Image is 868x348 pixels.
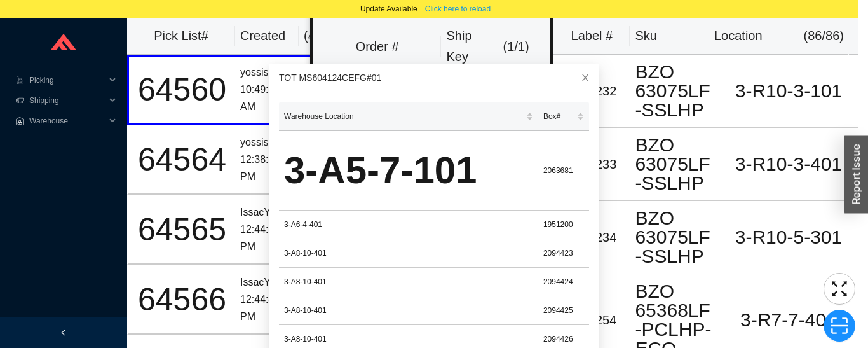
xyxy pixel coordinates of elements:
span: close [581,73,590,82]
div: 3-R10-5-301 [724,228,853,247]
div: yossis [240,134,294,151]
div: 64565 [134,214,230,246]
span: Shipping [29,90,105,111]
th: Ship Key [441,18,491,76]
td: 2063681 [538,131,589,211]
div: BZO 63075LF-SSLHP [635,62,714,120]
div: 12:38:38 PM [240,151,294,185]
td: 2094423 [538,239,589,268]
div: TOT MS604124CEFG#01 [279,71,589,85]
span: left [60,329,67,337]
div: ( 4 ) [304,25,344,46]
th: Created [235,18,299,55]
td: 2094425 [538,296,589,325]
th: Order # [313,18,442,76]
div: yossis [240,64,294,81]
span: Warehouse [29,111,105,131]
span: scan [824,316,855,335]
div: 3-R10-3-401 [724,155,853,174]
div: ( 86 / 86 ) [804,25,844,46]
th: Label # [553,18,630,55]
th: Sku [630,18,709,55]
div: ( 1 / 1 ) [496,36,536,57]
div: 3-A8-10-401 [284,275,533,288]
td: 2094424 [538,268,589,296]
div: 3-R7-7-401 [724,310,853,330]
div: BZO 63075LF-SSLHP [635,136,714,193]
button: Close [571,64,599,92]
span: Warehouse Location [284,110,524,123]
button: fullscreen [824,273,855,305]
div: 12:44:46 PM [240,291,294,325]
td: 1951200 [538,211,589,239]
div: 3-A8-10-401 [284,247,533,260]
div: IssacY [240,204,294,221]
div: BZO 63075LF-SSLHP [635,209,714,266]
div: IssacY [240,274,294,291]
button: scan [824,310,855,342]
span: Box# [543,110,574,123]
span: fullscreen [824,279,855,298]
div: 3-A5-7-101 [284,139,533,202]
div: 64566 [134,284,230,316]
div: 12:44:13 PM [240,221,294,255]
th: Pick List# [127,18,235,55]
div: 3-A6-4-401 [284,218,533,231]
div: 3-R10-3-101 [724,81,853,101]
span: Click here to reload [425,3,491,15]
div: Location [714,25,763,46]
th: Box# sortable [538,102,589,131]
span: Picking [29,70,105,90]
div: 3-A8-10-401 [284,304,533,317]
div: 10:49:55 AM [240,81,294,115]
div: 64560 [134,74,230,106]
th: Warehouse Location sortable [279,102,538,131]
div: 64564 [134,144,230,176]
div: 3-A8-10-401 [284,333,533,345]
